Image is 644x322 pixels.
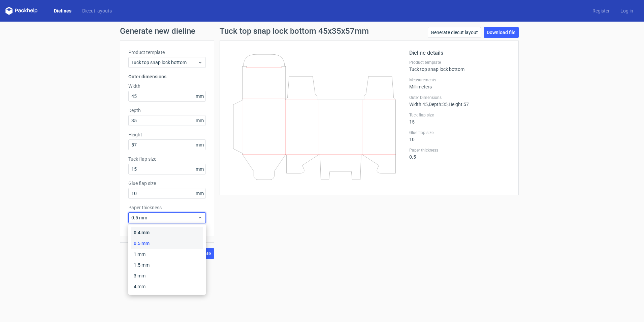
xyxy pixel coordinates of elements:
[128,156,206,162] label: Tuck flap size
[131,270,203,281] div: 3 mm
[120,27,524,35] h1: Generate new dieline
[131,214,198,221] span: 0.5 mm
[409,112,510,125] div: 15
[194,188,205,198] span: mm
[409,60,510,65] label: Product template
[409,77,510,83] label: Measurements
[128,83,206,89] label: Width
[131,260,203,270] div: 1.5 mm
[131,59,198,66] span: Tuck top snap lock bottom
[220,27,369,35] h1: Tuck top snap lock bottom 45x35x57mm
[409,147,510,160] div: 0.5
[428,27,481,38] a: Generate diecut layout
[409,102,428,107] span: Width : 45
[428,102,448,107] span: , Depth : 35
[194,164,205,174] span: mm
[409,112,510,118] label: Tuck flap size
[194,91,205,101] span: mm
[131,281,203,292] div: 4 mm
[131,238,203,249] div: 0.5 mm
[409,60,510,72] div: Tuck top snap lock bottom
[131,227,203,238] div: 0.4 mm
[409,95,510,100] label: Outer Dimensions
[409,49,510,57] h2: Dieline details
[128,131,206,138] label: Height
[448,102,469,107] span: , Height : 57
[409,130,510,135] label: Glue flap size
[49,7,77,14] a: Dielines
[615,7,639,14] a: Log in
[409,77,510,89] div: Millimeters
[77,7,117,14] a: Diecut layouts
[587,7,615,14] a: Register
[194,115,205,126] span: mm
[128,73,206,80] h3: Outer dimensions
[409,130,510,142] div: 10
[484,27,519,38] a: Download file
[128,107,206,114] label: Depth
[128,180,206,187] label: Glue flap size
[131,249,203,260] div: 1 mm
[128,49,206,56] label: Product template
[409,147,510,153] label: Paper thickness
[194,140,205,150] span: mm
[128,204,206,211] label: Paper thickness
